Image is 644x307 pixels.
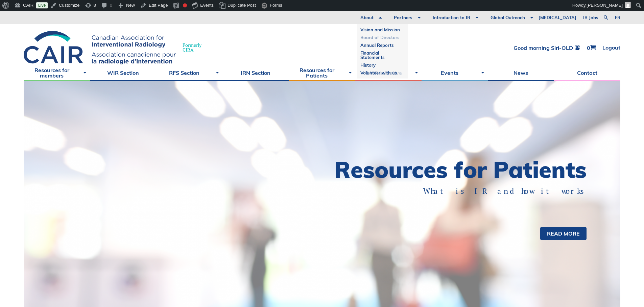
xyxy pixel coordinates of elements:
a: Good morning Siri-OLD [514,45,580,51]
img: CIRA [24,31,176,64]
a: Contact [554,64,620,81]
a: Vision and Mission [360,26,404,34]
h1: Resources for Patients [322,158,587,181]
span: [PERSON_NAME] [587,3,623,8]
a: Board of Directors [360,34,404,41]
a: IRN Section [222,64,289,81]
a: WIR Section [90,64,156,81]
a: fr [615,16,620,20]
a: 0 [587,45,596,51]
a: Resources for members [24,64,90,81]
a: CAIR Initiative [355,64,422,81]
a: Annual Reports [360,41,404,49]
span: Formerly CIRA [183,43,201,52]
p: What is IR and how it works [346,186,587,196]
a: RFS Section [156,64,222,81]
a: Live [36,2,48,8]
a: About [350,11,384,24]
a: Financial Statements [360,49,404,61]
a: News [488,64,554,81]
a: IR Jobs [580,11,602,24]
a: Global Outreach [480,11,535,24]
a: History [360,61,404,69]
a: FormerlyCIRA [24,31,208,64]
a: Introduction to IR [423,11,480,24]
a: Read more [540,227,587,240]
a: Resources for Patients [289,64,355,81]
div: Needs improvement [183,3,187,7]
a: Volunteer with us [360,69,404,77]
a: Partners [384,11,423,24]
a: Events [422,64,488,81]
a: Logout [602,45,620,51]
a: [MEDICAL_DATA] [535,11,580,24]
